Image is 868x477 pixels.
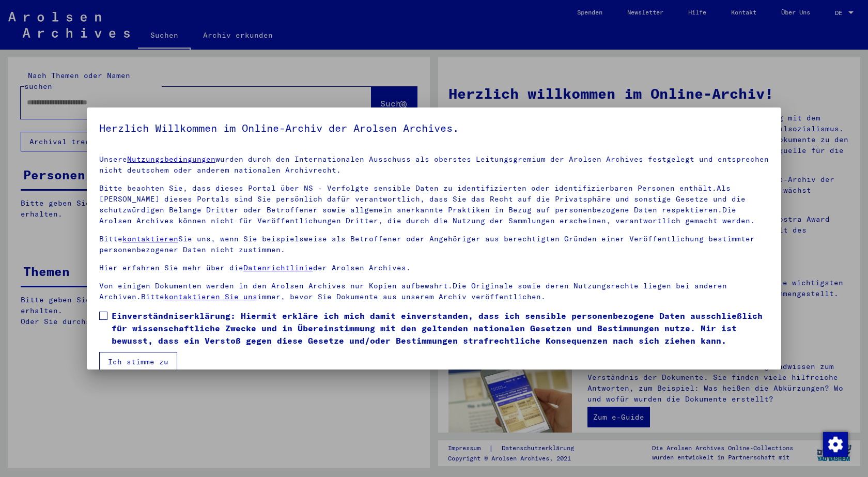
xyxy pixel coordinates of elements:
[243,263,313,272] a: Datenrichtlinie
[99,263,769,273] p: Hier erfahren Sie mehr über die der Arolsen Archives.
[112,310,769,347] span: Einverständniserklärung: Hiermit erkläre ich mich damit einverstanden, dass ich sensible personen...
[127,155,215,164] a: Nutzungsbedingungen
[122,234,178,243] a: kontaktieren
[99,183,769,226] p: Bitte beachten Sie, dass dieses Portal über NS - Verfolgte sensible Daten zu identifizierten oder...
[99,234,769,255] p: Bitte Sie uns, wenn Sie beispielsweise als Betroffener oder Angehöriger aus berechtigten Gründen ...
[823,432,848,457] img: Zustimmung ändern
[99,154,769,176] p: Unsere wurden durch den Internationalen Ausschuss als oberstes Leitungsgremium der Arolsen Archiv...
[164,292,257,301] a: kontaktieren Sie uns
[99,352,177,372] button: Ich stimme zu
[823,432,847,456] div: Zustimmung ändern
[99,281,769,302] p: Von einigen Dokumenten werden in den Arolsen Archives nur Kopien aufbewahrt.Die Originale sowie d...
[99,120,769,136] h5: Herzlich Willkommen im Online-Archiv der Arolsen Archives.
